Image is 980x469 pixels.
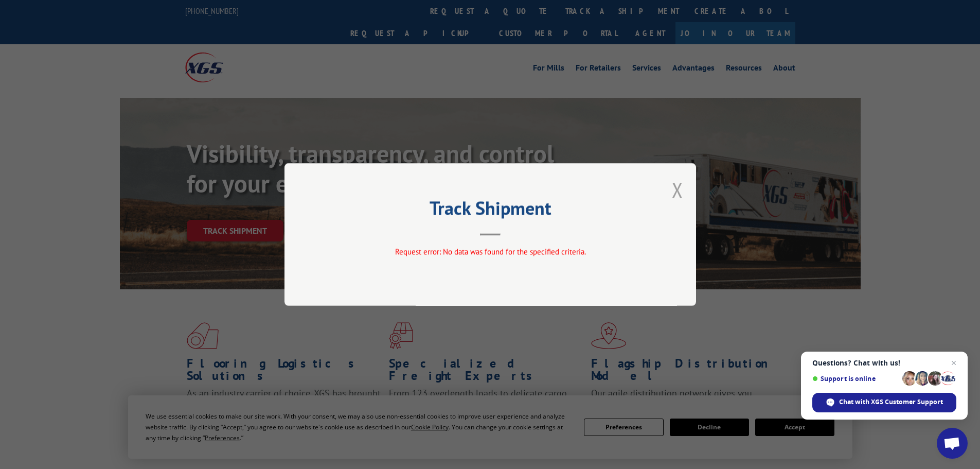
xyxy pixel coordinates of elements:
h2: Track Shipment [336,201,645,220]
div: Chat with XGS Customer Support [812,393,956,412]
span: Support is online [812,375,899,383]
span: Close chat [948,357,960,369]
span: Chat with XGS Customer Support [839,397,943,407]
span: Questions? Chat with us! [812,359,956,367]
span: Request error: No data was found for the specified criteria. [395,247,585,256]
button: Close modal [672,176,683,203]
div: Open chat [937,428,968,459]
